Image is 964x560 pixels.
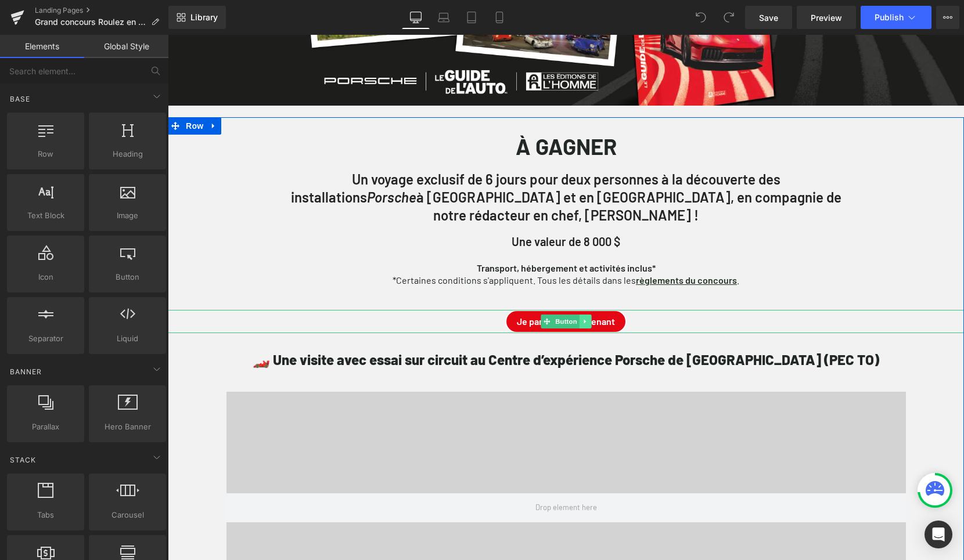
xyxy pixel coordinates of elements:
[117,100,680,124] h1: À GAGNER
[10,333,81,345] span: Separator
[861,6,931,29] button: Publish
[190,12,218,23] span: Library
[402,6,430,29] a: Desktop
[84,35,168,58] a: Global Style
[10,271,81,283] span: Icon
[458,6,485,29] a: Tablet
[875,13,904,22] span: Publish
[10,509,81,521] span: Tabs
[92,509,163,521] span: Carousel
[92,333,163,345] span: Liquid
[10,209,81,222] span: Text Block
[92,421,163,433] span: Hero Banner
[10,148,81,160] span: Row
[9,366,43,377] span: Banner
[92,271,163,283] span: Button
[35,6,168,15] a: Landing Pages
[411,280,423,294] a: Expand / Collapse
[485,6,513,29] a: Mobile
[123,136,674,189] span: Un voyage exclusif de 6 jours pour deux personnes à la découverte des installations à [GEOGRAPHIC...
[35,17,146,27] span: Grand concours Roulez en Porsche
[92,209,163,222] span: Image
[38,82,53,100] a: Expand / Collapse
[59,316,738,334] h2: 🏎️ Une visite avec essai sur circuit au Centre d’expérience Porsche de [GEOGRAPHIC_DATA] (PEC TO)
[689,6,713,29] button: Undo
[468,240,569,251] a: règlements du concours
[9,454,37,465] span: Stack
[936,6,959,29] button: More
[811,12,842,24] span: Preview
[344,200,452,214] span: Une valeur de 8 000 $
[199,154,249,171] span: Porsche
[349,282,447,291] span: Je participe maintenant
[385,280,412,294] span: Button
[337,275,459,298] a: Je participe maintenant
[925,521,952,548] div: Open Intercom Messenger
[430,6,458,29] a: Laptop
[797,6,856,29] a: Preview
[756,440,772,457] a: Faites défiler vers le haut de la page
[717,6,740,29] button: Redo
[92,148,163,160] span: Heading
[117,239,680,252] p: *Certaines conditions s'appliquent. Tous les détails dans les .
[9,93,31,104] span: Base
[15,82,38,100] span: Row
[168,6,226,29] a: New Library
[309,227,488,239] strong: Transport, hébergement et activités inclus*
[10,421,81,433] span: Parallax
[759,12,778,24] span: Save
